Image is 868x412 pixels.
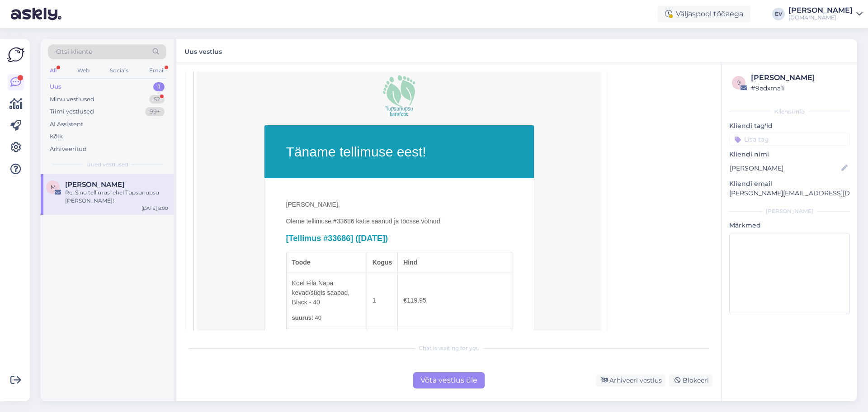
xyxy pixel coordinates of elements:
[292,313,361,322] p: 40
[142,205,168,212] div: [DATE] 8:00
[729,108,850,116] div: Kliendi info
[398,252,512,273] th: Hind
[185,344,712,352] div: Chat is waiting for you
[751,83,847,93] div: # 9edxma1i
[737,79,741,86] span: 9
[772,8,785,20] div: EV
[50,107,94,116] div: Tiimi vestlused
[367,273,398,328] td: 1
[788,7,863,21] a: [PERSON_NAME][DOMAIN_NAME]
[367,328,398,384] td: 1
[149,95,165,104] div: 52
[286,233,512,244] h2: [Tellimus #33686] ([DATE])
[751,72,847,83] div: [PERSON_NAME]
[729,150,850,159] p: Kliendi nimi
[75,65,91,76] div: Web
[50,82,61,91] div: Uus
[286,273,367,328] td: Koel Fila Napa kevad/sügis saapad, Black - 40
[596,374,665,387] div: Arhiveeri vestlus
[65,180,124,189] span: Margot Voronovski
[153,82,165,91] div: 1
[286,217,512,226] p: Oleme tellimuse #33686 kätte saanud ja töösse võtnud:
[86,161,128,169] span: Uued vestlused
[403,297,407,304] span: €
[292,313,314,322] strong: suurus:
[50,120,83,129] div: AI Assistent
[730,163,840,173] input: Lisa nimi
[403,297,426,304] span: 119.95
[145,107,165,116] div: 99+
[65,189,168,205] div: Re: Sinu tellimus lehel Tupsunupsu [PERSON_NAME]!
[788,7,853,14] div: [PERSON_NAME]
[286,328,367,384] td: [PERSON_NAME] 2 Junior tossud, light olive - 35
[658,6,750,22] div: Väljaspool tööaega
[7,46,24,63] img: Askly Logo
[286,252,367,273] th: Toode
[729,121,850,131] p: Kliendi tag'id
[286,142,512,162] h1: Täname tellimuse eest!
[50,132,63,141] div: Kõik
[729,189,850,198] p: [PERSON_NAME][EMAIL_ADDRESS][DOMAIN_NAME]
[184,44,222,57] label: Uus vestlus
[147,65,166,76] div: Email
[51,184,56,190] span: M
[377,73,421,118] img: Tupsunupsu
[50,95,94,104] div: Minu vestlused
[108,65,130,76] div: Socials
[729,221,850,230] p: Märkmed
[729,179,850,189] p: Kliendi email
[413,372,485,388] div: Võta vestlus üle
[48,65,58,76] div: All
[729,133,850,146] input: Lisa tag
[56,47,92,57] span: Otsi kliente
[286,200,512,209] p: [PERSON_NAME],
[669,374,712,387] div: Blokeeri
[788,14,853,21] div: [DOMAIN_NAME]
[729,207,850,215] div: [PERSON_NAME]
[50,145,87,154] div: Arhiveeritud
[367,252,398,273] th: Kogus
